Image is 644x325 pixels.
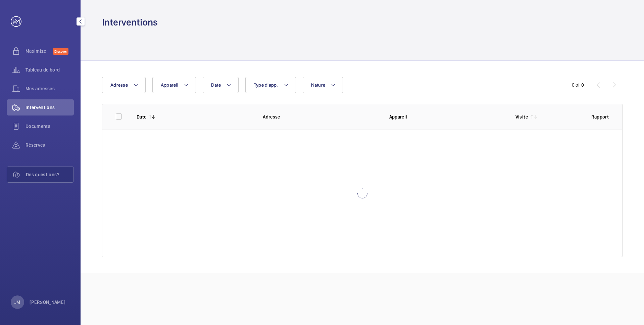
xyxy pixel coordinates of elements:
[303,77,343,93] button: Nature
[26,85,74,92] span: Mes adresses
[14,299,20,306] p: JM
[26,123,74,130] span: Documents
[254,82,278,88] span: Type d'app.
[152,77,196,93] button: Appareil
[591,113,609,120] p: Rapport
[515,113,528,120] p: Visite
[30,299,66,306] p: [PERSON_NAME]
[26,104,74,111] span: Interventions
[26,66,74,73] span: Tableau de bord
[389,113,505,120] p: Appareil
[572,82,584,88] div: 0 of 0
[137,113,146,120] p: Date
[102,16,158,29] h1: Interventions
[311,82,326,88] span: Nature
[161,82,178,88] span: Appareil
[102,77,146,93] button: Adresse
[26,171,73,178] span: Des questions?
[211,82,221,88] span: Date
[245,77,296,93] button: Type d'app.
[203,77,239,93] button: Date
[26,48,53,54] span: Maximize
[53,48,68,55] span: Discover
[26,142,74,148] span: Réserves
[263,113,378,120] p: Adresse
[110,82,128,88] span: Adresse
